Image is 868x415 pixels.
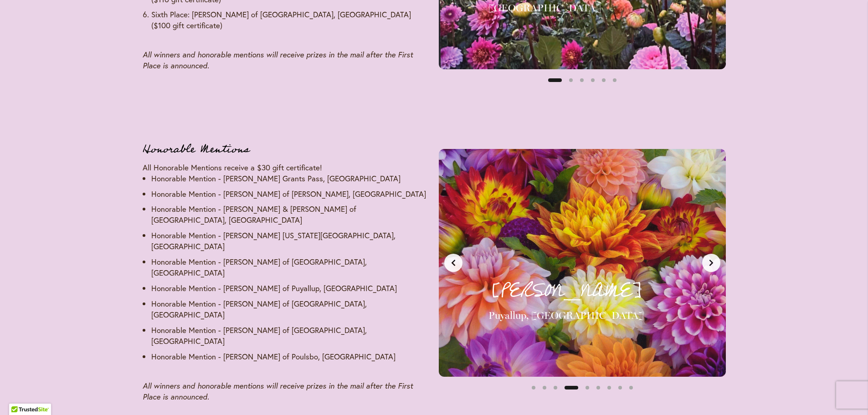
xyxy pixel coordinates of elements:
button: Slide 1 [548,75,562,86]
li: Honorable Mention - [PERSON_NAME] of Puyallup, [GEOGRAPHIC_DATA] [151,283,430,294]
li: Honorable Mention - [PERSON_NAME] of [GEOGRAPHIC_DATA], [GEOGRAPHIC_DATA] [151,298,430,320]
li: Honorable Mention - [PERSON_NAME] & [PERSON_NAME] of [GEOGRAPHIC_DATA], [GEOGRAPHIC_DATA] [151,204,430,225]
button: Slide 4 [587,75,598,86]
li: Honorable Mention - [PERSON_NAME] [US_STATE][GEOGRAPHIC_DATA], [GEOGRAPHIC_DATA] [151,230,430,252]
li: Honorable Mention - [PERSON_NAME] of [PERSON_NAME], [GEOGRAPHIC_DATA] [151,189,430,200]
li: Honorable Mention - [PERSON_NAME] Grants Pass, [GEOGRAPHIC_DATA] [151,173,430,184]
li: Honorable Mention - [PERSON_NAME] of [GEOGRAPHIC_DATA], [GEOGRAPHIC_DATA] [151,256,430,278]
p: [PERSON_NAME] [488,276,706,306]
p: All Honorable Mentions receive a $30 gift certificate! [143,162,430,173]
button: Slide 5 [598,75,609,86]
button: Slide 3 [576,75,587,86]
li: Honorable Mention - [PERSON_NAME] of Poulsbo, [GEOGRAPHIC_DATA] [151,351,430,362]
button: Next slide [702,254,720,272]
li: Honorable Mention - [PERSON_NAME] of [GEOGRAPHIC_DATA], [GEOGRAPHIC_DATA] [151,325,430,347]
button: Slide 6 [609,75,620,86]
em: All winners and honorable mentions will receive prizes in the mail after the First Place is annou... [143,381,413,401]
h3: Honorable Mentions [143,140,430,159]
li: Sixth Place: [PERSON_NAME] of [GEOGRAPHIC_DATA], [GEOGRAPHIC_DATA] ($100 gift certificate) [151,9,430,31]
button: Previous slide [444,254,462,272]
button: Slide 2 [565,75,576,86]
em: All winners and honorable mentions will receive prizes in the mail after the First Place is annou... [143,50,413,70]
h4: Puyallup, [GEOGRAPHIC_DATA] [488,309,706,322]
